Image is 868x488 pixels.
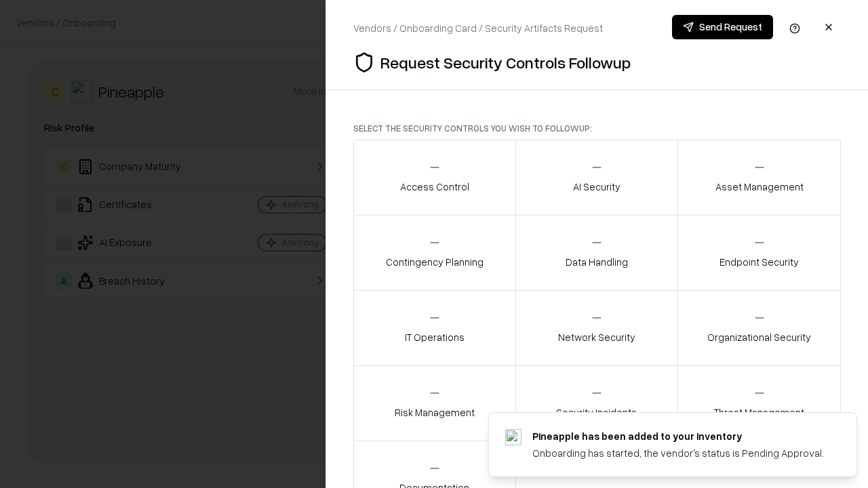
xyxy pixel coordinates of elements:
[556,405,637,420] p: Security Incidents
[353,365,516,441] button: Risk Management
[715,180,804,194] p: Asset Management
[677,215,841,291] button: Endpoint Security
[719,255,799,269] p: Endpoint Security
[707,330,811,344] p: Organizational Security
[677,290,841,366] button: Organizational Security
[672,15,773,39] button: Send Request
[532,429,824,443] div: Pineapple has been added to your inventory
[558,330,635,344] p: Network Security
[515,290,679,366] button: Network Security
[677,140,841,216] button: Asset Management
[395,405,475,420] p: Risk Management
[515,140,679,216] button: AI Security
[400,180,469,194] p: Access Control
[386,255,484,269] p: Contingency Planning
[515,365,679,441] button: Security Incidents
[573,180,620,194] p: AI Security
[714,405,804,420] p: Threat Management
[353,123,841,134] p: Select the security controls you wish to followup:
[505,429,521,445] img: pineappleenergy.com
[353,215,516,291] button: Contingency Planning
[353,290,516,366] button: IT Operations
[532,446,824,460] div: Onboarding has started, the vendor's status is Pending Approval.
[380,52,631,73] p: Request Security Controls Followup
[353,21,603,35] div: Vendors / Onboarding Card / Security Artifacts Request
[677,365,841,441] button: Threat Management
[405,330,465,344] p: IT Operations
[515,215,679,291] button: Data Handling
[353,140,516,216] button: Access Control
[566,255,628,269] p: Data Handling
